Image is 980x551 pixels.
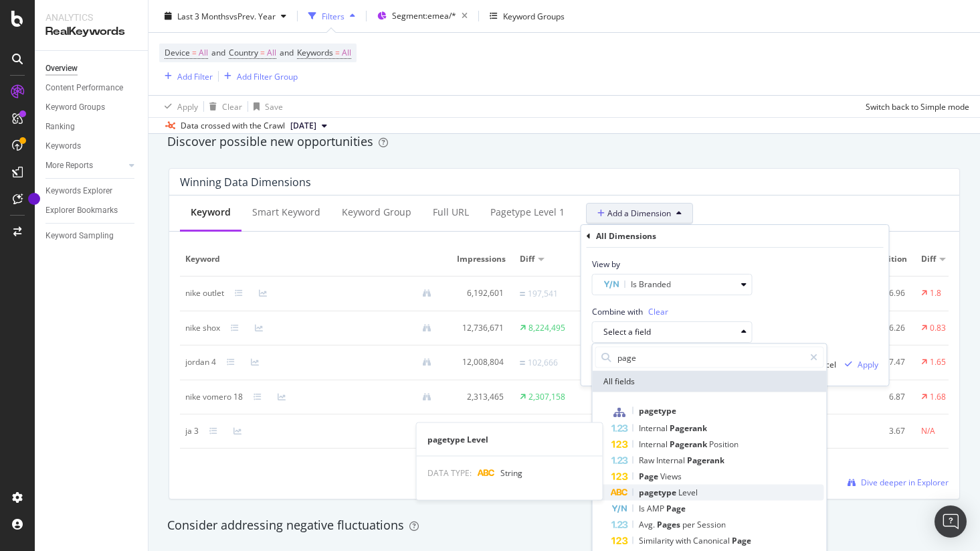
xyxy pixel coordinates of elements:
[930,391,946,403] div: 1.68
[678,487,698,498] span: Level
[267,44,276,62] span: All
[192,47,197,58] span: =
[697,519,726,530] span: Session
[252,206,320,219] div: Smart Keyword
[185,356,216,368] div: jordan 4
[45,229,114,243] div: Keyword Sampling
[586,203,693,224] button: Add a Dimension
[204,96,242,117] button: Clear
[930,287,941,299] div: 1.8
[639,503,647,514] span: Is
[732,535,751,546] span: Page
[229,47,258,58] span: Country
[930,322,946,334] div: 0.83
[45,184,138,198] a: Keywords Explorer
[592,306,753,317] div: Combine with
[45,229,138,243] a: Keyword Sampling
[921,253,936,265] span: Diff
[427,467,472,479] span: DATA TYPE:
[639,455,656,466] span: Raw
[191,206,231,219] div: Keyword
[177,10,229,21] span: Last 3 Months
[631,279,671,290] span: Is Branded
[682,519,697,530] span: per
[45,139,81,153] div: Keywords
[159,96,198,117] button: Apply
[528,322,565,334] div: 8,224,495
[639,405,676,416] span: pagetype
[596,230,656,242] div: All Dimensions
[587,391,638,403] div: 44,108
[167,517,961,534] div: Consider addressing negative fluctuations
[528,288,558,300] div: 197,541
[593,371,827,392] div: All fields
[453,356,504,368] div: 12,008,804
[199,44,208,62] span: All
[260,47,265,58] span: =
[935,505,967,538] div: Open Intercom Messenger
[676,535,693,546] span: with
[285,118,332,134] button: [DATE]
[45,159,125,173] a: More Reports
[185,391,243,403] div: nike vomero 18
[639,535,676,546] span: Similarity
[45,204,138,218] a: Explorer Bookmarks
[592,321,753,343] button: Select a field
[303,5,361,27] button: Filters
[159,5,292,27] button: Last 3 MonthsvsPrev. Year
[709,439,739,450] span: Position
[229,10,276,21] span: vs Prev. Year
[528,357,558,369] div: 102,666
[854,391,905,403] div: 6.87
[453,322,504,334] div: 12,736,671
[921,425,935,437] div: N/A
[167,133,961,151] div: Discover possible new opportunities
[503,10,565,21] div: Keyword Groups
[45,139,138,153] a: Keywords
[520,253,534,265] span: Diff
[687,455,724,466] span: Pagerank
[639,439,670,450] span: Internal
[165,47,190,58] span: Device
[45,184,112,198] div: Keywords Explorer
[222,100,242,112] div: Clear
[45,120,138,134] a: Ranking
[490,206,565,219] div: pagetype Level 1
[639,519,657,530] span: Avg.
[45,100,105,114] div: Keyword Groups
[603,328,736,336] div: Select a field
[592,274,753,295] button: Is Branded
[185,287,224,299] div: nike outlet
[181,120,285,132] div: Data crossed with the Crawl
[28,193,40,205] div: Tooltip anchor
[237,70,298,82] div: Add Filter Group
[45,100,138,114] a: Keyword Groups
[670,422,707,434] span: Pagerank
[647,503,666,514] span: AMP
[290,120,316,132] span: 2025 Sep. 13th
[858,359,878,370] div: Apply
[177,70,213,82] div: Add Filter
[322,10,345,21] div: Filters
[453,391,504,403] div: 2,313,465
[616,347,804,368] input: Search by field name
[219,68,298,84] button: Add Filter Group
[342,206,411,219] div: Keyword Group
[597,208,671,219] span: Add a Dimension
[639,471,660,482] span: Page
[840,353,878,375] button: Apply
[45,81,138,95] a: Content Performance
[342,44,351,62] span: All
[45,62,138,76] a: Overview
[211,47,225,58] span: and
[180,175,311,189] div: Winning Data Dimensions
[861,477,949,488] span: Dive deeper in Explorer
[660,471,682,482] span: Views
[453,287,504,299] div: 6,192,601
[866,100,969,112] div: Switch back to Simple mode
[666,503,686,514] span: Page
[433,206,469,219] div: Full URL
[639,422,670,434] span: Internal
[854,425,905,437] div: 3.67
[248,96,283,117] button: Save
